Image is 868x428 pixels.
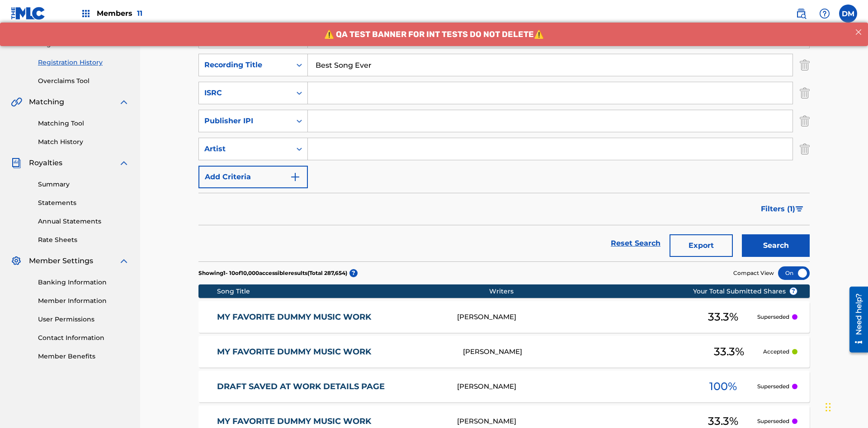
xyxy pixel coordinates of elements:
p: Accepted [763,348,789,356]
p: Superseded [757,417,789,425]
img: Top Rightsholders [80,8,91,19]
button: Export [670,234,733,257]
form: Search Form [198,26,810,261]
div: Recording Title [204,60,286,70]
a: Match History [38,137,129,147]
span: Your Total Submitted Shares [693,287,797,296]
div: [PERSON_NAME] [457,312,689,322]
a: Rate Sheets [38,235,129,245]
a: Member Benefits [38,352,129,361]
img: Member Settings [11,256,22,266]
a: Overclaims Tool [38,76,129,86]
div: [PERSON_NAME] [463,347,695,357]
div: Publisher IPI [204,116,286,126]
a: User Permissions [38,315,129,324]
a: Banking Information [38,278,129,287]
a: Public Search [792,5,810,23]
a: MY FAVORITE DUMMY MUSIC WORK [217,416,445,427]
a: Matching Tool [38,119,129,128]
span: Filters ( 1 ) [761,204,795,214]
a: Registration History [38,58,129,67]
img: help [819,8,830,19]
img: search [796,8,807,19]
span: Members [97,8,142,19]
span: ⚠️ QA TEST BANNER FOR INT TESTS DO NOT DELETE⚠️ [324,7,544,17]
img: Delete Criterion [800,138,810,160]
button: Filters (1) [755,198,810,220]
img: 9d2ae6d4665cec9f34b9.svg [290,172,301,182]
img: Royalties [11,158,22,168]
img: expand [118,97,129,107]
span: Royalties [29,158,62,168]
div: ISRC [204,88,286,98]
button: Add Criteria [198,166,308,188]
a: Summary [38,180,129,189]
iframe: Chat Widget [823,385,868,428]
p: Superseded [757,382,789,391]
a: DRAFT SAVED AT WORK DETAILS PAGE [217,381,445,392]
a: Reset Search [606,233,665,253]
span: Compact View [733,269,774,277]
a: Member Information [38,296,129,306]
a: Statements [38,198,129,208]
div: Drag [826,394,831,421]
img: Delete Criterion [800,54,810,76]
div: [PERSON_NAME] [457,381,689,392]
img: MLC Logo [11,7,46,20]
img: expand [118,158,129,168]
img: Delete Criterion [800,110,810,132]
img: expand [118,256,129,266]
img: Matching [11,97,22,107]
span: 33.3 % [714,344,744,360]
span: Matching [29,97,64,107]
img: Delete Criterion [800,82,810,104]
p: Showing 1 - 10 of 10,000 accessible results (Total 287,654 ) [198,269,347,277]
span: 33.3 % [708,309,738,325]
div: Writers [489,287,722,296]
a: MY FAVORITE DUMMY MUSIC WORK [217,312,445,322]
div: User Menu [839,5,857,23]
span: Member Settings [29,256,93,266]
span: 11 [137,9,142,18]
img: filter [796,206,803,212]
button: Search [742,234,810,257]
span: ? [790,288,797,295]
a: Annual Statements [38,217,129,226]
p: Superseded [757,313,789,321]
div: Artist [204,144,286,154]
iframe: Resource Center [843,283,868,357]
div: Help [816,5,834,23]
span: ? [349,269,358,277]
a: Contact Information [38,333,129,343]
div: [PERSON_NAME] [457,416,689,427]
a: MY FAVORITE DUMMY MUSIC WORK [217,347,451,357]
span: 100 % [709,378,737,395]
div: Song Title [217,287,490,296]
